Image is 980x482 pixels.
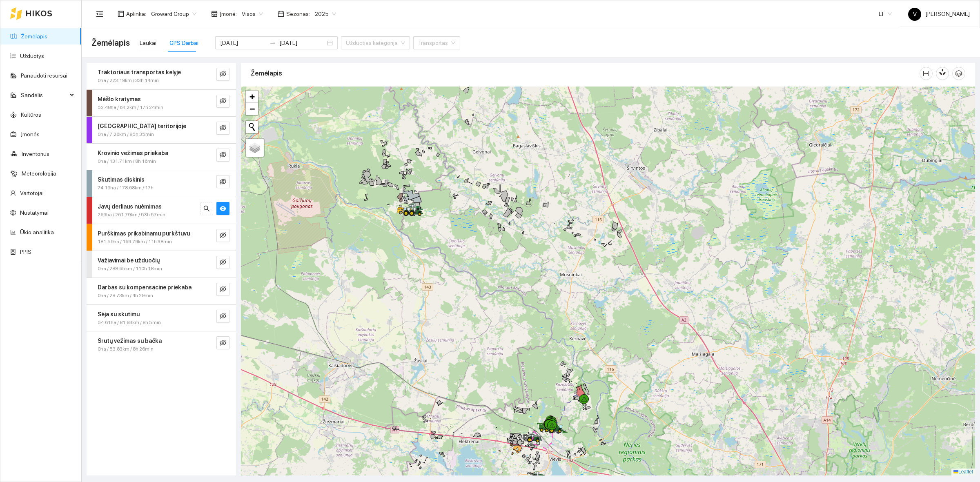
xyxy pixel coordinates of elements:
span: LT [879,8,892,20]
span: swap-right [269,40,276,46]
span: − [249,104,255,114]
strong: Krovinio vežimas priekaba [98,150,168,156]
a: Įmonės [21,131,40,138]
span: eye-invisible [220,313,226,320]
button: eye-invisible [216,229,229,242]
span: eye-invisible [220,286,226,293]
a: Ūkio analitika [20,229,54,235]
div: GPS Darbai [169,38,198,47]
span: layout [118,11,124,17]
strong: Mėšlo kratymas [98,96,141,102]
div: [GEOGRAPHIC_DATA] teritorijoje0ha / 7.26km / 85h 35mineye-invisible [87,117,236,143]
input: Pradžios data [220,38,266,47]
span: 0ha / 28.73km / 4h 29min [98,292,153,300]
span: [PERSON_NAME] [908,11,970,17]
span: 181.59ha / 169.79km / 11h 38min [98,238,172,246]
a: Zoom out [246,103,258,115]
span: eye-invisible [220,259,226,267]
span: Sandėlis [21,87,67,103]
span: eye-invisible [220,98,226,105]
span: Visos [242,8,263,20]
button: eye-invisible [216,68,229,81]
span: 74.19ha / 178.68km / 17h [98,184,154,192]
span: Groward Group [151,8,196,20]
span: 2025 [315,8,336,20]
div: Skutimas diskinis74.19ha / 178.68km / 17heye-invisible [87,170,236,197]
span: 0ha / 288.65km / 110h 18min [98,265,162,273]
strong: [GEOGRAPHIC_DATA] teritorijoje [98,123,186,129]
span: search [203,205,210,213]
a: Užduotys [20,53,44,59]
span: Sezonas : [286,9,310,18]
a: Zoom in [246,91,258,103]
div: Purškimas prikabinamu purkštuvu181.59ha / 169.79km / 11h 38mineye-invisible [87,224,236,251]
span: column-width [920,70,932,77]
span: V [913,8,917,21]
div: Sėja su skutimu54.61ha / 81.93km / 8h 5mineye-invisible [87,305,236,331]
span: Aplinka : [126,9,146,18]
a: Kultūros [21,111,41,118]
span: menu-fold [96,10,103,18]
button: Initiate a new search [246,121,258,133]
span: Įmonė : [220,9,237,18]
button: eye-invisible [216,283,229,296]
span: to [269,40,276,46]
button: eye-invisible [216,122,229,135]
span: eye-invisible [220,71,226,78]
button: eye-invisible [216,336,229,349]
div: Javų derliaus nuėmimas269ha / 261.79km / 53h 57minsearcheye [87,197,236,224]
button: eye-invisible [216,310,229,323]
a: Panaudoti resursai [21,72,67,79]
button: eye [216,202,229,215]
a: Meteorologija [22,170,56,177]
a: Leaflet [953,469,973,475]
button: eye-invisible [216,149,229,162]
strong: Javų derliaus nuėmimas [98,203,162,210]
div: Laukai [140,38,156,47]
span: 0ha / 7.26km / 85h 35min [98,131,154,138]
a: Vartotojai [20,190,44,196]
div: Važiavimai be užduočių0ha / 288.65km / 110h 18mineye-invisible [87,251,236,278]
button: search [200,202,213,215]
span: Žemėlapis [91,36,130,49]
a: Inventorius [22,151,49,157]
span: eye-invisible [220,340,226,347]
strong: Darbas su kompensacine priekaba [98,284,192,291]
div: Traktoriaus transportas kelyje0ha / 223.19km / 33h 14mineye-invisible [87,63,236,89]
div: Žemėlapis [251,62,920,85]
span: eye-invisible [220,178,226,186]
div: Mėšlo kratymas52.48ha / 64.2km / 17h 24mineye-invisible [87,90,236,116]
strong: Traktoriaus transportas kelyje [98,69,181,76]
div: Krovinio vežimas priekaba0ha / 131.71km / 8h 16mineye-invisible [87,144,236,170]
a: Layers [246,139,264,157]
button: eye-invisible [216,256,229,269]
strong: Srutų vežimas su bačka [98,338,162,344]
a: PPIS [20,249,31,255]
span: 54.61ha / 81.93km / 8h 5min [98,319,161,327]
span: 0ha / 53.83km / 8h 26min [98,345,154,353]
span: 0ha / 223.19km / 33h 14min [98,77,159,84]
span: eye [220,205,226,213]
strong: Sėja su skutimu [98,311,140,318]
span: 269ha / 261.79km / 53h 57min [98,211,165,219]
a: Nustatymai [20,209,49,216]
span: calendar [278,11,284,17]
span: 0ha / 131.71km / 8h 16min [98,158,156,165]
span: eye-invisible [220,124,226,132]
span: shop [211,11,218,17]
button: eye-invisible [216,175,229,188]
button: menu-fold [91,6,108,22]
strong: Skutimas diskinis [98,176,145,183]
div: Srutų vežimas su bačka0ha / 53.83km / 8h 26mineye-invisible [87,331,236,358]
span: eye-invisible [220,151,226,159]
strong: Purškimas prikabinamu purkštuvu [98,230,190,237]
button: eye-invisible [216,95,229,108]
div: Darbas su kompensacine priekaba0ha / 28.73km / 4h 29mineye-invisible [87,278,236,304]
a: Žemėlapis [21,33,47,40]
span: eye-invisible [220,232,226,240]
strong: Važiavimai be užduočių [98,257,160,264]
input: Pabaigos data [279,38,325,47]
button: column-width [920,67,933,80]
span: + [249,91,255,102]
span: 52.48ha / 64.2km / 17h 24min [98,104,163,111]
